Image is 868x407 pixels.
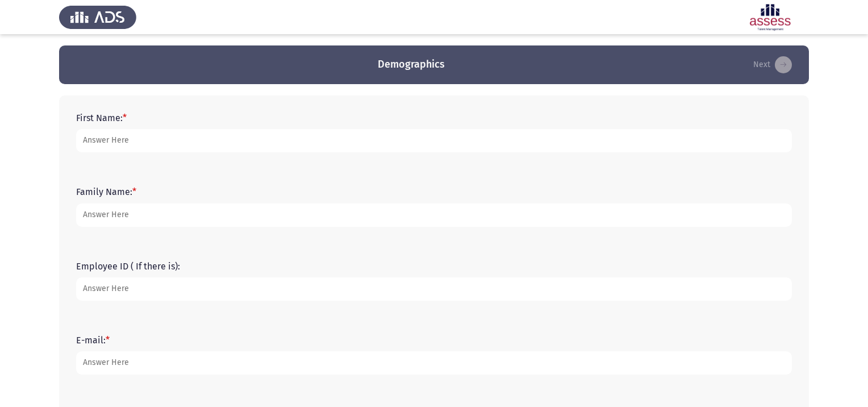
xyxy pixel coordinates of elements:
[76,351,792,375] input: add answer text
[76,277,792,301] input: add answer text
[76,261,180,272] label: Employee ID ( If there is):
[76,186,136,197] label: Family Name:
[59,1,136,33] img: Assess Talent Management logo
[76,335,110,346] label: E-mail:
[76,113,127,123] label: First Name:
[732,1,809,33] img: Assessment logo of Potentiality Assessment R2 (EN/AR)
[750,56,795,74] button: load next page
[76,204,792,227] input: add answer text
[76,129,792,152] input: add answer text
[378,57,445,72] h3: Demographics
